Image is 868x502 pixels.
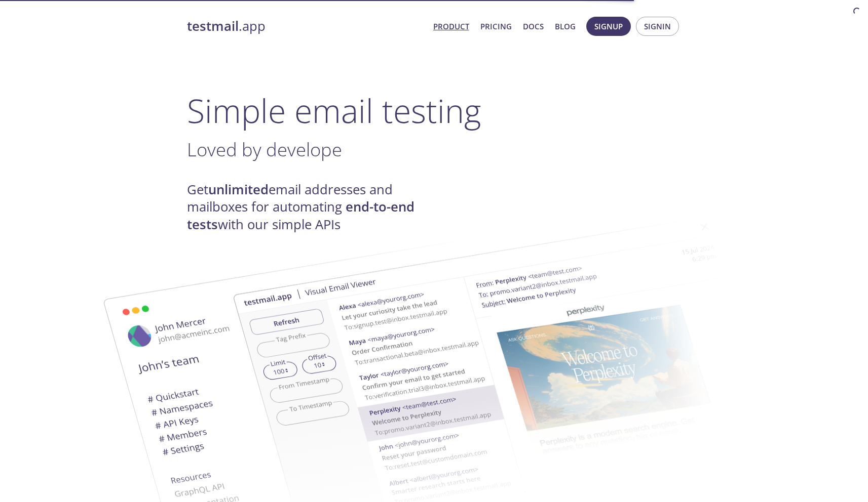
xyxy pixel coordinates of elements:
[523,20,544,33] a: Docs
[480,20,512,33] a: Pricing
[555,20,576,33] a: Blog
[187,181,434,233] h4: Get email addresses and mailboxes for automating with our simple APIs
[208,181,269,198] strong: unlimited
[594,20,623,33] span: Signup
[187,17,239,35] strong: testmail
[586,17,631,36] button: Signup
[187,18,425,35] a: testmail.app
[644,20,671,33] span: Signin
[636,17,679,36] button: Signin
[433,20,469,33] a: Product
[187,137,342,162] span: Loved by develope
[187,91,682,130] h1: Simple email testing
[187,198,414,233] strong: end-to-end tests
